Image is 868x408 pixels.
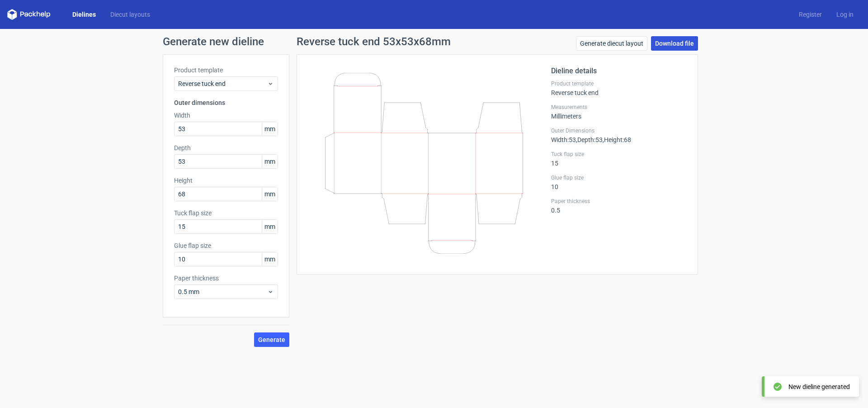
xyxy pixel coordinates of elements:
[178,287,267,296] span: 0.5 mm
[174,66,278,75] label: Product template
[262,252,278,266] span: mm
[792,10,829,19] a: Register
[174,176,278,185] label: Height
[254,332,289,347] button: Generate
[551,80,687,96] div: Reverse tuck end
[551,174,687,190] div: 10
[829,10,861,19] a: Log in
[174,274,278,283] label: Paper thickness
[551,174,687,181] label: Glue flap size
[262,155,278,168] span: mm
[174,143,278,152] label: Depth
[551,151,687,158] label: Tuck flap size
[262,220,278,233] span: mm
[65,10,103,19] a: Dielines
[576,136,603,143] span: , Depth : 53
[788,382,850,391] div: New dieline generated
[262,187,278,201] span: mm
[576,36,647,51] a: Generate diecut layout
[651,36,698,51] a: Download file
[551,104,687,111] label: Measurements
[174,111,278,120] label: Width
[174,209,278,218] label: Tuck flap size
[178,79,267,88] span: Reverse tuck end
[603,136,631,143] span: , Height : 68
[551,136,576,143] span: Width : 53
[258,337,285,343] span: Generate
[297,36,451,47] h1: Reverse tuck end 53x53x68mm
[551,127,687,134] label: Outer Dimensions
[551,66,687,76] h2: Dieline details
[551,198,687,205] label: Paper thickness
[174,98,278,107] h3: Outer dimensions
[551,151,687,167] div: 15
[551,104,687,120] div: Millimeters
[163,36,705,47] h1: Generate new dieline
[262,122,278,136] span: mm
[551,80,687,87] label: Product template
[103,10,157,19] a: Diecut layouts
[174,241,278,250] label: Glue flap size
[551,198,687,214] div: 0.5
